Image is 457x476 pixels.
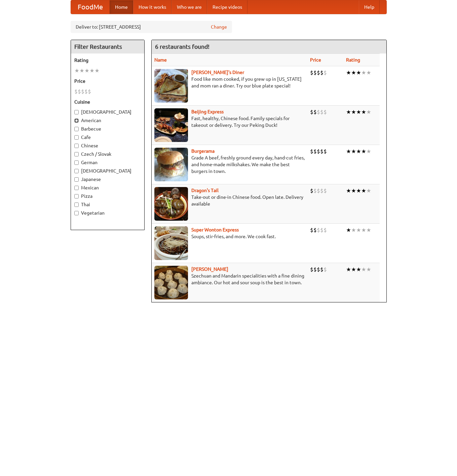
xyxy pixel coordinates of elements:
[361,108,366,116] li: ★
[154,148,188,181] img: burgerama.jpg
[323,187,327,194] li: $
[346,187,351,194] li: ★
[323,108,327,116] li: $
[346,266,351,273] li: ★
[71,0,110,14] a: FoodMe
[366,226,371,234] li: ★
[154,226,188,260] img: superwonton.jpg
[74,118,79,123] input: American
[356,266,361,273] li: ★
[84,67,89,74] li: ★
[191,109,224,114] a: Beijing Express
[356,148,361,155] li: ★
[71,40,144,53] h4: Filter Restaurants
[154,115,305,129] p: Fast, healthy, Chinese food. Family specials for takeout or delivery. Try our Peking Duck!
[191,188,219,193] a: Dragon's Tail
[191,70,244,75] a: [PERSON_NAME]'s Diner
[346,69,351,76] li: ★
[172,0,207,14] a: Who we are
[346,108,351,116] li: ★
[74,176,141,183] label: Japanese
[317,226,320,234] li: $
[351,108,356,116] li: ★
[154,57,167,63] a: Name
[320,108,323,116] li: $
[74,117,141,124] label: American
[310,226,313,234] li: $
[317,266,320,273] li: $
[317,187,320,194] li: $
[323,266,327,273] li: $
[94,67,100,74] li: ★
[74,144,79,148] input: Chinese
[361,187,366,194] li: ★
[74,193,141,199] label: Pizza
[74,184,141,191] label: Mexican
[207,0,247,14] a: Recipe videos
[88,88,91,95] li: $
[74,168,141,174] label: [DEMOGRAPHIC_DATA]
[351,266,356,273] li: ★
[351,187,356,194] li: ★
[81,88,84,95] li: $
[74,211,79,215] input: Vegetarian
[317,108,320,116] li: $
[74,177,79,182] input: Japanese
[133,0,172,14] a: How it works
[74,78,141,84] h5: Price
[320,266,323,273] li: $
[317,69,320,76] li: $
[356,69,361,76] li: ★
[323,69,327,76] li: $
[74,194,79,198] input: Pizza
[346,148,351,155] li: ★
[317,148,320,155] li: $
[74,203,79,207] input: Thai
[361,226,366,234] li: ★
[74,186,79,190] input: Mexican
[74,88,78,95] li: $
[356,108,361,116] li: ★
[313,69,317,76] li: $
[366,108,371,116] li: ★
[346,57,360,63] a: Rating
[361,69,366,76] li: ★
[310,108,313,116] li: $
[211,24,227,30] a: Change
[191,266,228,272] b: [PERSON_NAME]
[154,76,305,89] p: Food like mom cooked, if you grew up in [US_STATE] and mom ran a diner. Try our blue plate special!
[191,227,239,232] b: Super Wonton Express
[351,148,356,155] li: ★
[310,57,321,63] a: Price
[154,194,305,207] p: Take-out or dine-in Chinese food. Open late. Delivery available
[71,21,232,33] div: Deliver to: [STREET_ADDRESS]
[313,148,317,155] li: $
[313,266,317,273] li: $
[351,226,356,234] li: ★
[366,148,371,155] li: ★
[74,109,141,115] label: [DEMOGRAPHIC_DATA]
[320,187,323,194] li: $
[154,266,188,299] img: shandong.jpg
[154,108,188,142] img: beijing.jpg
[313,226,317,234] li: $
[356,226,361,234] li: ★
[313,187,317,194] li: $
[84,88,88,95] li: $
[74,110,79,114] input: [DEMOGRAPHIC_DATA]
[154,154,305,175] p: Grade A beef, freshly ground every day, hand-cut fries, and home-made milkshakes. We make the bes...
[74,67,79,74] li: ★
[74,152,79,156] input: Czech / Slovak
[366,69,371,76] li: ★
[74,142,141,149] label: Chinese
[154,187,188,221] img: dragon.jpg
[323,226,327,234] li: $
[74,134,141,141] label: Cafe
[110,0,133,14] a: Home
[346,226,351,234] li: ★
[74,201,141,208] label: Thai
[74,160,79,165] input: German
[74,159,141,166] label: German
